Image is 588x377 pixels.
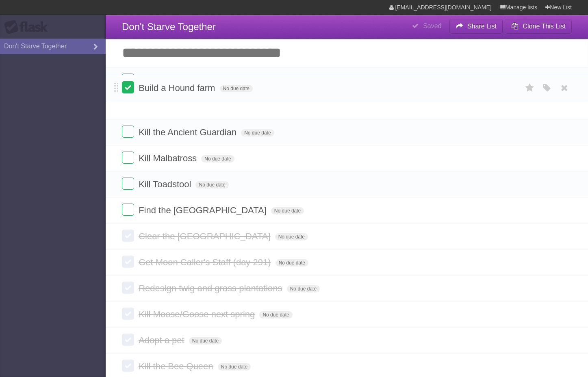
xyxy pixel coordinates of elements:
[139,335,187,345] span: Adopt a pet
[122,230,134,242] label: Done
[122,152,134,164] label: Done
[201,155,234,162] span: No due date
[122,256,134,268] label: Done
[220,85,253,92] span: No due date
[122,282,134,294] label: Done
[139,83,217,93] span: Build a Hound farm
[139,283,284,293] span: Redesign twig and grass plantations
[139,361,215,371] span: Kill the Bee Queen
[505,19,572,34] button: Clone This List
[275,233,308,240] span: No due date
[122,334,134,346] label: Done
[195,181,228,188] span: No due date
[122,178,134,190] label: Done
[423,22,441,29] b: Saved
[276,259,308,266] span: No due date
[139,309,257,319] span: Kill Moose/Goose next spring
[271,207,304,214] span: No due date
[122,81,134,93] label: Done
[139,179,193,189] span: Kill Toadstool
[467,23,497,30] b: Share List
[4,20,53,35] div: Flask
[523,23,566,30] b: Clone This List
[189,337,222,344] span: No due date
[139,127,239,137] span: Kill the Ancient Guardian
[122,74,134,86] label: Done
[139,205,269,215] span: Find the [GEOGRAPHIC_DATA]
[122,308,134,320] label: Done
[241,129,274,136] span: No due date
[449,19,503,34] button: Share List
[139,153,199,163] span: Kill Malbatross
[522,81,538,95] label: Star task
[139,231,272,241] span: Clear the [GEOGRAPHIC_DATA]
[139,257,273,267] span: Get Moon Caller's Staff (day 291)
[122,204,134,216] label: Done
[122,21,216,32] span: Don't Starve Together
[259,311,292,318] span: No due date
[287,285,320,292] span: No due date
[218,363,251,370] span: No due date
[122,126,134,138] label: Done
[122,360,134,372] label: Done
